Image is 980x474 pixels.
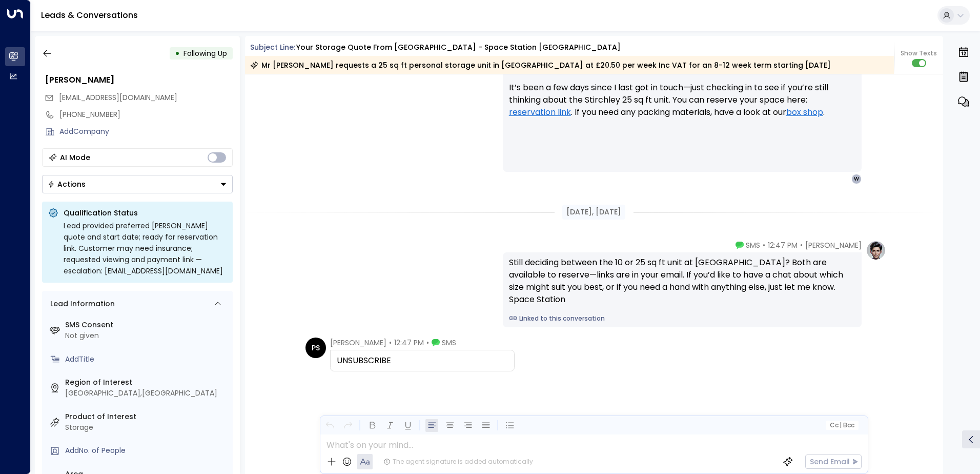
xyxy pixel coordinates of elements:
div: Storage [65,422,229,433]
span: • [800,240,803,250]
p: Qualification Status [64,208,227,218]
div: AddTitle [65,354,229,365]
span: Following Up [183,48,227,58]
div: • [175,44,180,63]
button: Cc|Bcc [825,421,858,430]
span: • [389,338,392,348]
span: SMS [746,240,760,250]
div: Lead Information [47,299,115,309]
div: [PHONE_NUMBER] [59,109,233,120]
div: AI Mode [60,152,90,163]
div: [DATE], [DATE] [562,205,625,220]
span: wakeytrin@hotmail.com [59,92,177,103]
a: Linked to this conversation [509,314,855,323]
span: 12:47 PM [768,240,798,250]
a: box shop [786,106,823,118]
div: Lead provided preferred [PERSON_NAME] quote and start date; ready for reservation link. Customer ... [64,220,227,276]
div: The agent signature is added automatically [383,457,533,466]
span: Show Texts [901,49,937,58]
div: Button group with a nested menu [42,175,233,193]
label: Product of Interest [65,411,229,422]
span: Cc Bcc [829,422,854,429]
span: Subject Line: [250,42,295,52]
div: Your storage quote from [GEOGRAPHIC_DATA] - Space Station [GEOGRAPHIC_DATA] [296,42,621,53]
span: | [840,422,842,429]
span: SMS [442,338,456,348]
button: Actions [42,175,233,193]
div: Still deciding between the 10 or 25 sq ft unit at [GEOGRAPHIC_DATA]? Both are available to reserv... [509,256,855,306]
span: 12:47 PM [394,338,424,348]
button: Undo [323,419,336,432]
div: [GEOGRAPHIC_DATA],[GEOGRAPHIC_DATA] [65,388,229,399]
div: W [851,174,862,184]
div: AddCompany [59,126,233,137]
p: Hi [PERSON_NAME], It’s been a few days since I last got in touch—just checking in to see if you’r... [509,57,855,131]
div: Mr [PERSON_NAME] requests a 25 sq ft personal storage unit in [GEOGRAPHIC_DATA] at £20.50 per wee... [250,60,831,70]
span: [EMAIL_ADDRESS][DOMAIN_NAME] [59,92,177,103]
button: Redo [341,419,354,432]
div: UNSUBSCRIBE [337,354,508,367]
div: Not given [65,330,229,341]
img: profile-logo.png [866,240,886,261]
a: reservation link [509,106,571,118]
span: • [426,338,429,348]
span: [PERSON_NAME] [330,338,386,348]
div: [PERSON_NAME] [45,74,233,86]
label: Region of Interest [65,377,229,388]
span: • [763,240,765,250]
a: Leads & Conversations [41,9,138,21]
label: SMS Consent [65,320,229,330]
div: Actions [48,180,86,189]
div: PS [305,338,326,358]
span: [PERSON_NAME] [805,240,862,250]
div: AddNo. of People [65,445,229,456]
